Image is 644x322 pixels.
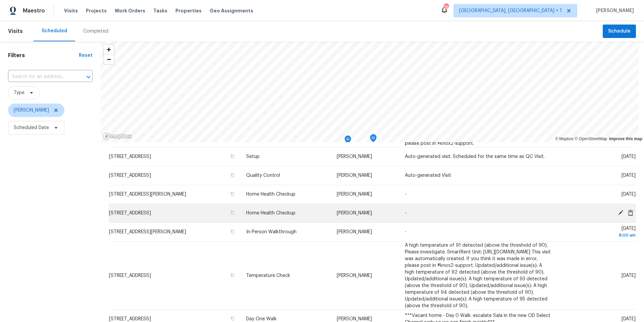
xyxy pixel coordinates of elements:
span: [PERSON_NAME] [337,230,372,234]
canvas: Map [101,41,639,142]
span: - [405,211,407,215]
button: Open [84,72,93,82]
button: Copy Address [229,229,235,235]
span: [DATE] [622,154,636,159]
span: [PERSON_NAME] [337,211,372,215]
span: Home Health Checkup [246,211,296,215]
span: [STREET_ADDRESS] [109,273,151,278]
span: [STREET_ADDRESS] [109,317,151,321]
span: [PERSON_NAME] [14,107,49,114]
a: Improve this map [609,136,642,141]
span: - [405,230,407,234]
span: Schedule [608,27,631,36]
span: [PERSON_NAME] [337,154,372,159]
span: [DATE] [622,317,636,321]
div: 8:00 am [563,232,636,239]
span: A high temperature of 91 detected (above the threshold of 90). Please investigate. SmartRent Unit... [405,243,551,308]
span: Maestro [23,7,45,14]
div: Scheduled [42,28,67,34]
span: In-Person Walkthrough [246,230,297,234]
div: Map marker [370,134,377,145]
span: [DATE] [622,173,636,178]
span: Setup [246,154,260,159]
span: Tasks [153,8,167,13]
span: - [405,192,407,197]
span: Geo Assignments [210,7,253,14]
div: Map marker [344,135,351,146]
button: Copy Address [229,210,235,216]
button: Schedule [603,25,636,38]
span: Temperature Check [246,273,290,278]
span: [PERSON_NAME] [337,192,372,197]
div: 38 [444,4,448,11]
button: Copy Address [229,272,235,278]
div: Reset [79,52,93,59]
button: Zoom in [104,45,114,54]
a: Mapbox homepage [103,132,132,140]
span: Edit [615,210,626,216]
span: [PERSON_NAME] [593,7,634,14]
span: Home Health Checkup [246,192,296,197]
button: Copy Address [229,316,235,322]
span: Type [14,89,24,96]
span: [PERSON_NAME] [337,273,372,278]
span: Properties [175,7,202,14]
span: Visits [64,7,78,14]
span: [STREET_ADDRESS] [109,154,151,159]
span: [STREET_ADDRESS][PERSON_NAME] [109,192,186,197]
span: [GEOGRAPHIC_DATA], [GEOGRAPHIC_DATA] + 1 [459,7,562,14]
span: [PERSON_NAME] [337,173,372,178]
span: [DATE] [622,273,636,278]
button: Copy Address [229,191,235,197]
span: Auto-generated Visit [405,173,451,178]
span: Auto-generated visit. Scheduled for the same time as QC Visit. [405,154,545,159]
button: Zoom out [104,54,114,64]
span: A high temperature of 91 detected (above the threshold of 90). Please investigate. SmartRent Unit... [405,121,551,146]
span: Scheduled Date [14,124,49,131]
a: OpenStreetMap [575,136,607,141]
span: [STREET_ADDRESS][PERSON_NAME] [109,230,186,234]
span: Visits [8,24,23,39]
span: Work Orders [115,7,145,14]
span: [STREET_ADDRESS] [109,173,151,178]
span: [DATE] [622,192,636,197]
span: Day One Walk [246,317,277,321]
button: Copy Address [229,153,235,159]
div: Completed [83,28,108,35]
button: Copy Address [229,172,235,178]
span: [DATE] [563,226,636,239]
span: Quality Control [246,173,280,178]
span: Projects [86,7,107,14]
span: Cancel [626,210,636,216]
span: [PERSON_NAME] [337,317,372,321]
span: [STREET_ADDRESS] [109,211,151,215]
h1: Filters [8,52,79,59]
a: Mapbox [555,136,574,141]
input: Search for an address... [8,72,74,82]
